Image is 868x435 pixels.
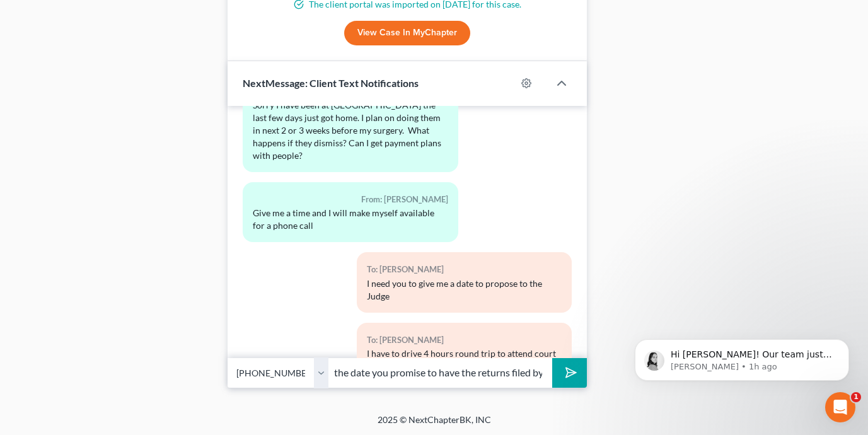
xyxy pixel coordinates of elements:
[851,392,861,402] span: 1
[243,77,419,89] span: NextMessage: Client Text Notifications
[825,392,855,422] iframe: Intercom live chat
[367,347,562,373] div: I have to drive 4 hours round trip to attend court on your behalf to avoid the dismissal
[367,333,562,347] div: To: [PERSON_NAME]
[328,357,552,388] input: Say something...
[253,207,448,232] div: Give me a time and I will make myself available for a phone call
[367,262,562,277] div: To: [PERSON_NAME]
[253,99,448,162] div: Sorry I have been at [GEOGRAPHIC_DATA] the last few days just got home. I plan on doing them in n...
[367,277,562,303] div: I need you to give me a date to propose to the Judge
[616,313,868,401] iframe: Intercom notifications message
[253,192,448,207] div: From: [PERSON_NAME]
[344,21,470,46] a: View Case in MyChapter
